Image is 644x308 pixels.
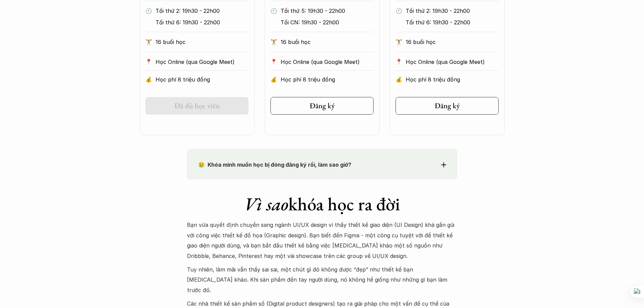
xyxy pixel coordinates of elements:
[145,6,152,16] p: 🕙
[156,17,248,27] p: Tối thứ 6: 19h30 - 22h00
[406,6,499,16] p: Tối thứ 2: 19h30 - 22h00
[281,37,374,47] p: 16 buổi học
[396,37,402,47] p: 🏋️
[281,57,374,67] p: Học Online (qua Google Meet)
[145,37,152,47] p: 🏋️
[270,74,277,85] p: 💰
[396,6,402,16] p: 🕙
[187,193,457,215] h1: khóa học ra đời
[270,6,277,16] p: 🕙
[281,74,374,85] p: Học phí 8 triệu đồng
[406,74,499,85] p: Học phí 8 triệu đồng
[281,6,374,16] p: Tối thứ 5: 19h30 - 22h00
[406,37,499,47] p: 16 buổi học
[396,97,499,115] a: Đăng ký
[174,101,220,110] h5: Đã đủ học viên
[244,192,288,216] em: Vì sao
[435,101,460,110] h5: Đăng ký
[281,17,374,27] p: Tối CN: 19h30 - 22h00
[156,74,248,85] p: Học phí 8 triệu đồng
[145,74,152,85] p: 💰
[270,37,277,47] p: 🏋️
[156,37,248,47] p: 16 buổi học
[406,57,499,67] p: Học Online (qua Google Meet)
[310,101,335,110] h5: Đăng ký
[198,161,351,168] strong: 😢 Khóa mình muốn học bị đóng đăng ký rồi, làm sao giờ?
[396,74,402,85] p: 💰
[187,264,457,295] p: Tuy nhiên, làm mãi vẫn thấy sai sai, một chút gì đó không được “đẹp” như thiết kế bạn [MEDICAL_DA...
[270,97,374,115] a: Đăng ký
[270,58,277,65] p: 📍
[145,58,152,65] p: 📍
[156,57,248,67] p: Học Online (qua Google Meet)
[406,17,499,27] p: Tối thứ 6: 19h30 - 22h00
[156,6,248,16] p: Tối thứ 2: 19h30 - 22h00
[187,220,457,261] p: Bạn vừa quyết định chuyển sang ngành UI/UX design vì thấy thiết kế giao diện (UI Design) khá gần ...
[396,58,402,65] p: 📍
